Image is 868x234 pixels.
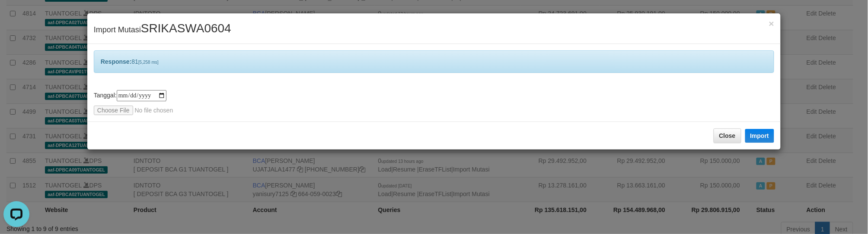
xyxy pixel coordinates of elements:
div: Tanggal: [94,90,774,115]
button: Open LiveChat chat widget [3,3,29,29]
div: 81 [94,50,774,73]
span: Import Mutasi [94,25,231,34]
b: Response: [101,58,132,65]
span: SRIKASWA0604 [141,22,231,35]
span: × [769,19,774,28]
button: Import [745,129,775,143]
button: Close [769,19,774,28]
span: [5,258 ms] [138,60,159,65]
button: Close [714,128,741,143]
